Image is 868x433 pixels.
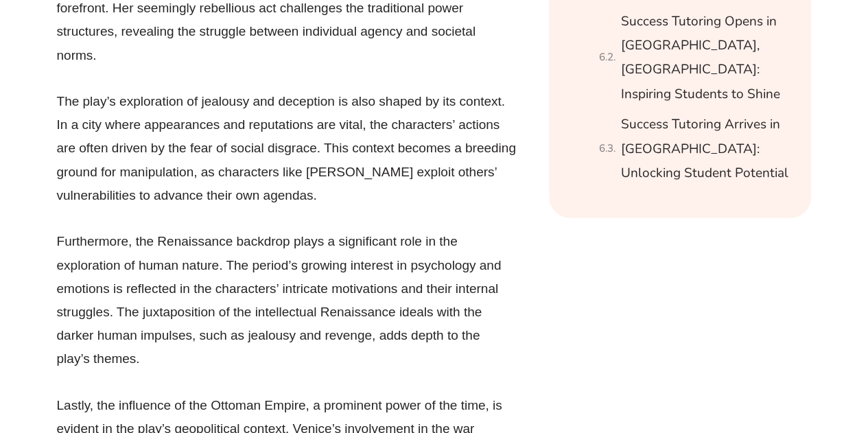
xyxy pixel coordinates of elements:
p: The play’s exploration of jealousy and deception is also shaped by its context. In a city where a... [57,90,517,207]
a: Success Tutoring Arrives in [GEOGRAPHIC_DATA]: Unlocking Student Potential [621,113,794,185]
p: Furthermore, the Renaissance backdrop plays a significant role in the exploration of human nature... [57,230,517,371]
iframe: Chat Widget [640,278,868,433]
a: Success Tutoring Opens in [GEOGRAPHIC_DATA], [GEOGRAPHIC_DATA]: Inspiring Students to Shine [621,10,794,106]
